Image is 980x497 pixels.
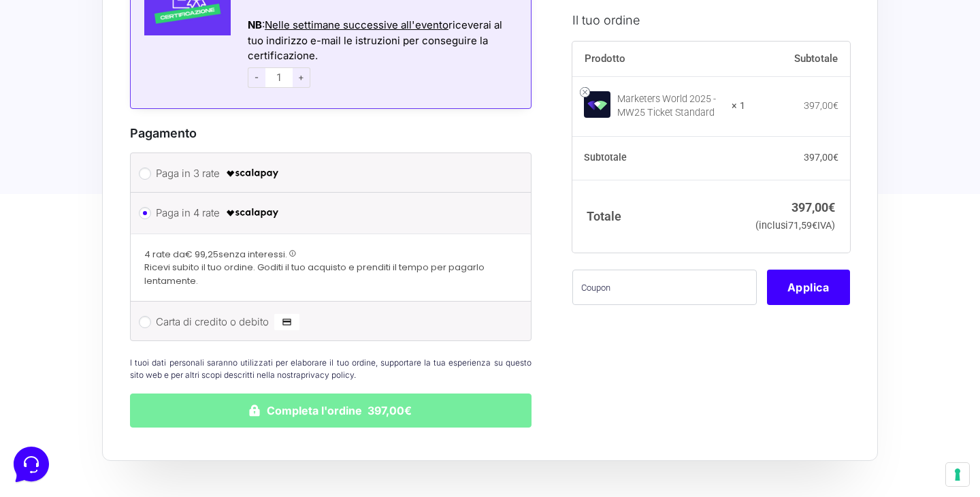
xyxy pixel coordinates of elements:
span: Trova una risposta [22,169,106,180]
p: Home [41,391,64,403]
span: - [248,67,265,88]
span: Inizia una conversazione [88,123,201,133]
img: Carta di credito o debito [274,314,299,330]
span: € [812,220,817,231]
span: 71,59 [788,220,817,231]
bdi: 397,00 [804,152,838,163]
span: € [833,152,838,163]
h3: Pagamento [130,124,532,142]
input: Cerca un articolo... [31,198,223,212]
small: (inclusi IVA) [755,220,835,231]
label: Paga in 4 rate [156,203,501,223]
iframe: Customerly Messenger Launcher [11,444,52,485]
button: Aiuto [178,372,261,403]
h2: Ciao da Marketers 👋 [11,11,229,33]
th: Subtotale [572,136,746,180]
bdi: 397,00 [804,100,838,111]
img: dark [44,76,71,103]
button: Completa l'ordine 397,00€ [130,394,532,428]
button: Inizia una conversazione [22,114,250,142]
img: Marketers World 2025 - MW25 Ticket Standard [584,91,610,117]
div: Azioni del messaggio [248,3,514,18]
img: scalapay-logo-black.png [225,165,280,182]
p: Messaggi [118,391,154,403]
th: Totale [572,180,746,253]
a: Apri Centro Assistenza [145,169,250,180]
label: Carta di credito o debito [156,312,501,332]
img: dark [65,76,93,103]
strong: × 1 [732,99,745,113]
th: Prodotto [572,41,746,76]
p: Aiuto [210,391,229,403]
a: privacy policy [301,370,354,380]
bdi: 397,00 [791,199,835,214]
button: Applica [767,270,850,305]
input: Coupon [572,270,757,305]
strong: NB [248,18,262,31]
label: Paga in 3 rate [156,163,501,184]
img: scalapay-logo-black.png [225,205,280,221]
div: Marketers World 2025 - MW25 Ticket Standard [617,93,723,120]
img: dark [22,76,49,103]
span: + [293,67,310,88]
button: Le tue preferenze relative al consenso per le tecnologie di tracciamento [946,463,969,486]
p: I tuoi dati personali saranno utilizzati per elaborare il tuo ordine, supportare la tua esperienz... [130,357,532,381]
button: Home [11,372,95,403]
span: € [833,100,838,111]
span: Le tue conversazioni [22,54,116,65]
th: Subtotale [745,41,850,76]
span: € [828,199,835,214]
input: 1 [265,67,293,88]
button: Messaggi [95,372,178,403]
h3: Il tuo ordine [572,10,850,29]
div: : riceverai al tuo indirizzo e-mail le istruzioni per conseguire la certificazione. [248,18,514,64]
span: Nelle settimane successive all'evento [265,18,448,31]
